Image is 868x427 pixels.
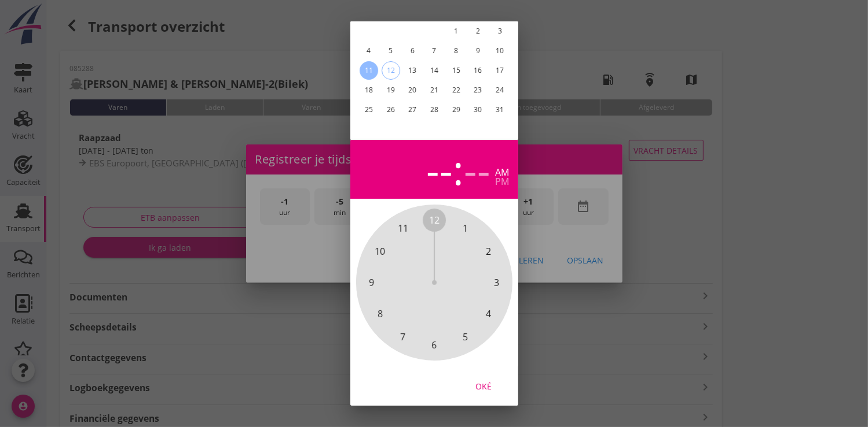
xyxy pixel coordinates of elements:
[490,81,509,99] button: 24
[403,42,422,60] button: 6
[490,22,509,40] button: 3
[463,221,468,235] span: 1
[424,101,443,119] button: 28
[464,149,490,190] div: --
[490,42,509,60] button: 10
[446,101,465,119] button: 29
[359,61,378,80] button: 11
[431,338,437,352] span: 6
[446,42,465,60] button: 8
[381,101,400,119] button: 26
[490,101,509,119] button: 31
[486,307,491,321] span: 4
[359,101,378,119] button: 25
[400,329,405,343] span: 7
[377,307,382,321] span: 8
[467,380,500,392] div: Oké
[429,213,440,227] span: 12
[359,42,378,60] button: 4
[446,81,465,99] button: 22
[495,168,509,177] div: am
[468,81,487,99] button: 23
[490,61,509,80] button: 17
[486,244,491,258] span: 2
[458,376,509,396] button: Oké
[424,61,443,80] button: 14
[426,149,453,190] div: --
[468,61,487,80] button: 16
[463,329,468,343] span: 5
[468,22,487,40] button: 2
[468,101,487,119] button: 30
[424,42,443,60] button: 7
[381,61,400,80] button: 12
[369,276,374,289] span: 9
[424,81,443,99] button: 21
[453,149,464,190] span: :
[403,61,422,80] button: 13
[446,61,465,80] button: 15
[359,81,378,99] button: 18
[494,276,499,289] span: 3
[495,177,509,186] div: pm
[381,81,400,99] button: 19
[468,42,487,60] button: 9
[403,81,422,99] button: 20
[375,244,385,258] span: 10
[382,62,399,79] div: 12
[403,101,422,119] button: 27
[446,22,465,40] button: 1
[381,42,400,60] button: 5
[398,221,408,235] span: 11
